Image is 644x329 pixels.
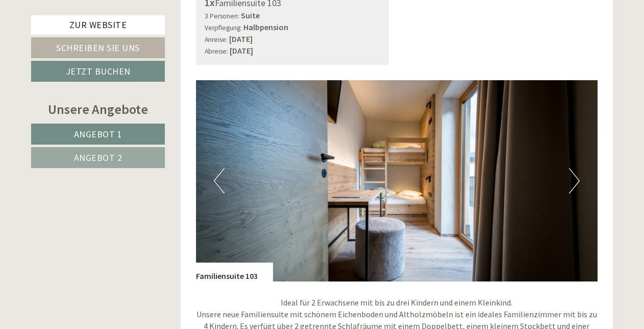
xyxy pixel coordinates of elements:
b: [DATE] [229,34,253,44]
a: Schreiben Sie uns [31,37,165,58]
div: Inso Sonnenheim [15,30,157,38]
b: Suite [241,10,260,20]
small: Verpflegung: [205,24,242,32]
div: Unsere Angebote [31,100,165,119]
b: [DATE] [230,45,253,56]
button: Next [569,168,580,194]
small: 22:32 [15,50,157,57]
span: Angebot 2 [74,152,122,163]
a: Jetzt buchen [31,61,165,82]
a: Zur Website [31,15,165,35]
div: Familiensuite 103 [196,263,273,282]
div: Mittwoch [175,8,228,25]
img: image [196,80,598,281]
small: Abreise: [205,47,228,56]
small: Anreise: [205,35,228,44]
small: 3 Personen: [205,12,239,20]
div: Guten Tag, wie können wir Ihnen helfen? [8,28,162,59]
button: Senden [336,266,402,287]
b: Halbpension [243,22,288,32]
button: Previous [214,168,225,194]
span: Angebot 1 [74,128,122,140]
